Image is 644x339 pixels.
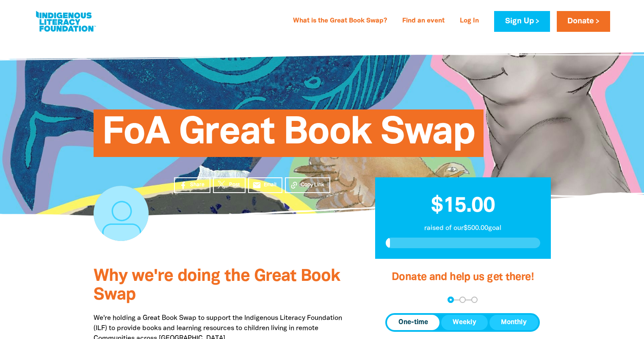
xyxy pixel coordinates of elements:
[387,315,439,330] button: One-time
[264,181,276,189] span: Email
[397,14,450,28] a: Find an event
[252,181,261,190] i: email
[471,297,478,303] button: Navigate to step 3 of 3 to enter your payment details
[229,181,240,189] span: Post
[248,177,283,193] a: emailEmail
[455,14,484,28] a: Log In
[285,177,330,193] button: Copy Link
[102,116,475,157] span: FoA Great Book Swap
[489,315,538,330] button: Monthly
[94,269,340,303] span: Why we're doing the Great Book Swap
[385,313,540,332] div: Donation frequency
[441,315,488,330] button: Weekly
[174,177,210,193] a: Share
[386,223,540,233] p: raised of our $500.00 goal
[448,297,454,303] button: Navigate to step 1 of 3 to enter your donation amount
[431,196,495,216] span: $15.00
[501,317,527,328] span: Monthly
[392,272,534,282] span: Donate and help us get there!
[190,181,205,189] span: Share
[557,11,610,32] a: Donate
[453,317,476,328] span: Weekly
[301,181,324,189] span: Copy Link
[213,177,246,193] a: Post
[459,297,466,303] button: Navigate to step 2 of 3 to enter your details
[288,14,392,28] a: What is the Great Book Swap?
[494,11,550,32] a: Sign Up
[398,317,428,328] span: One-time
